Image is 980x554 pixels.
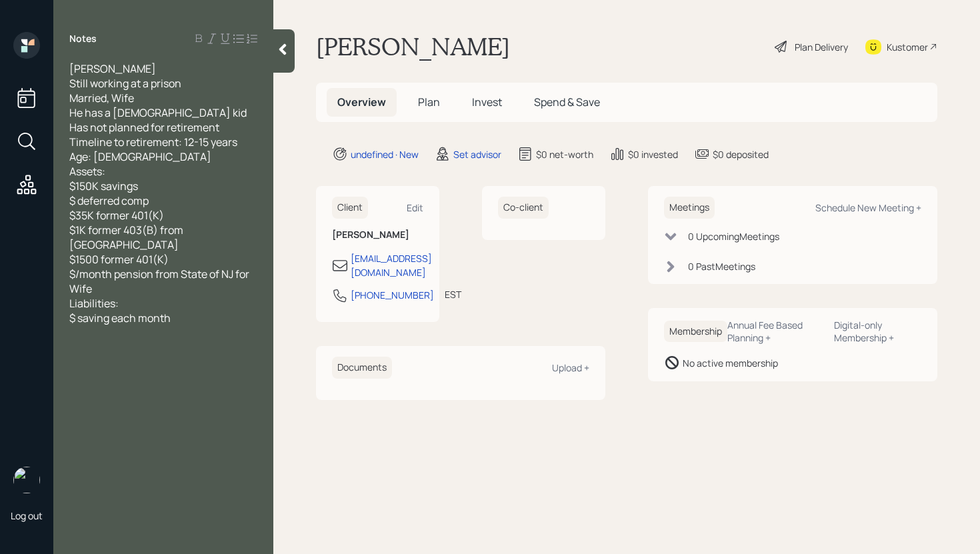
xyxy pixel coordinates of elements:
[536,147,593,161] div: $0 net-worth
[13,467,40,493] img: retirable_logo.png
[69,61,251,325] span: [PERSON_NAME] Still working at a prison Married, Wife He has a [DEMOGRAPHIC_DATA] kid Has not pla...
[727,319,823,344] div: Annual Fee Based Planning +
[688,229,779,243] div: 0 Upcoming Meeting s
[351,147,419,161] div: undefined · New
[332,197,368,219] h6: Client
[683,356,778,370] div: No active membership
[887,40,928,54] div: Kustomer
[445,287,461,301] div: EST
[815,201,921,214] div: Schedule New Meeting +
[628,147,678,161] div: $0 invested
[11,509,43,522] div: Log out
[337,95,386,109] span: Overview
[332,229,423,241] h6: [PERSON_NAME]
[418,95,440,109] span: Plan
[69,32,97,45] label: Notes
[664,197,715,219] h6: Meetings
[351,288,434,302] div: [PHONE_NUMBER]
[834,319,921,344] div: Digital-only Membership +
[713,147,769,161] div: $0 deposited
[472,95,502,109] span: Invest
[498,197,549,219] h6: Co-client
[688,259,755,273] div: 0 Past Meeting s
[332,357,392,379] h6: Documents
[351,251,432,279] div: [EMAIL_ADDRESS][DOMAIN_NAME]
[552,361,589,374] div: Upload +
[316,32,510,61] h1: [PERSON_NAME]
[407,201,423,214] div: Edit
[795,40,848,54] div: Plan Delivery
[534,95,600,109] span: Spend & Save
[453,147,501,161] div: Set advisor
[664,321,727,343] h6: Membership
